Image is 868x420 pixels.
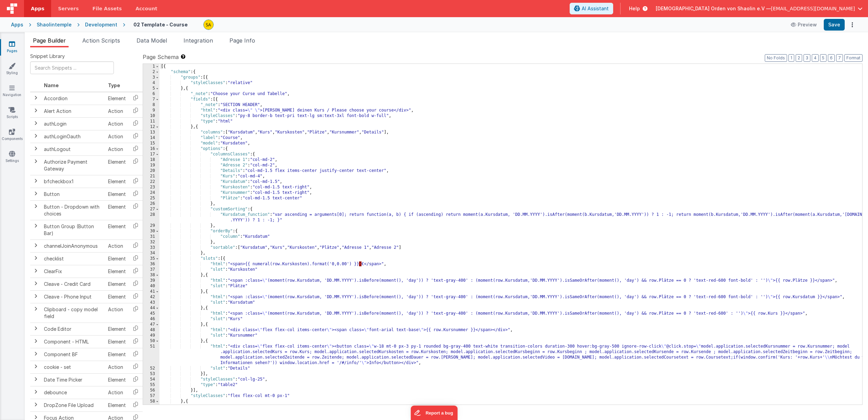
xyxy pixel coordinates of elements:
[143,113,159,119] div: 10
[41,278,105,290] td: Cleave - Credit Card
[143,69,159,75] div: 2
[812,54,819,62] button: 4
[44,82,59,88] span: Name
[143,80,159,86] div: 4
[105,290,129,303] td: Element
[824,19,845,31] button: Save
[788,54,794,62] button: 1
[143,272,159,278] div: 38
[143,124,159,130] div: 12
[58,5,79,12] span: Servers
[85,21,117,28] div: Development
[37,21,72,28] div: Shaolintemple
[143,333,159,338] div: 49
[41,130,105,143] td: authLoginOauth
[143,102,159,108] div: 8
[136,37,167,44] span: Data Model
[41,323,105,335] td: Code Editor
[143,267,159,272] div: 37
[41,143,105,155] td: authLogout
[143,130,159,135] div: 13
[143,240,159,245] div: 32
[105,386,129,399] td: Action
[41,155,105,175] td: Authorize Payment Gateway
[229,37,255,44] span: Page Info
[143,305,159,311] div: 44
[143,207,159,212] div: 27
[143,135,159,141] div: 14
[143,97,159,102] div: 7
[108,82,120,88] span: Type
[582,5,609,12] span: AI Assistant
[143,316,159,322] div: 46
[41,399,105,411] td: DropZone File Upload
[143,141,159,146] div: 15
[143,146,159,152] div: 16
[143,168,159,174] div: 20
[143,404,159,410] div: 59
[143,119,159,124] div: 11
[143,245,159,250] div: 33
[143,311,159,316] div: 45
[41,303,105,323] td: Clipboard - copy model field
[143,179,159,185] div: 22
[143,250,159,256] div: 34
[105,130,129,143] td: Action
[105,220,129,240] td: Element
[796,54,802,62] button: 2
[41,92,105,105] td: Accordion
[143,190,159,196] div: 24
[820,54,827,62] button: 5
[143,86,159,91] div: 5
[143,283,159,289] div: 40
[143,163,159,168] div: 19
[41,373,105,386] td: Date Time Picker
[847,20,857,30] button: Options
[41,290,105,303] td: Cleave - Phone Input
[105,117,129,130] td: Action
[143,234,159,240] div: 31
[41,117,105,130] td: authLogin
[105,323,129,335] td: Element
[143,338,159,344] div: 50
[570,3,613,14] button: AI Assistant
[143,223,159,229] div: 29
[183,37,213,44] span: Integration
[105,175,129,188] td: Element
[143,289,159,294] div: 41
[143,201,159,207] div: 26
[82,37,120,44] span: Action Scripts
[105,303,129,323] td: Action
[31,5,44,12] span: Apps
[105,373,129,386] td: Element
[33,37,66,44] span: Page Builder
[105,105,129,117] td: Action
[143,75,159,80] div: 3
[41,252,105,265] td: checklist
[143,294,159,300] div: 42
[30,53,65,60] span: Snippet Library
[143,399,159,404] div: 58
[41,105,105,117] td: Alert Action
[787,19,821,30] button: Preview
[133,22,188,27] h4: 02 Template - Course
[143,344,159,366] div: 51
[143,91,159,97] div: 6
[143,327,159,333] div: 48
[143,278,159,283] div: 39
[105,361,129,373] td: Action
[105,348,129,361] td: Element
[41,265,105,278] td: ClearFix
[30,61,114,74] input: Search Snippets ...
[143,371,159,377] div: 53
[41,335,105,348] td: Component - HTML
[143,300,159,305] div: 43
[828,54,835,62] button: 6
[41,240,105,252] td: channelJoinAnonymous
[836,54,843,62] button: 7
[41,220,105,240] td: Button Group (Button Bar)
[105,278,129,290] td: Element
[143,393,159,399] div: 57
[143,388,159,393] div: 56
[143,185,159,190] div: 23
